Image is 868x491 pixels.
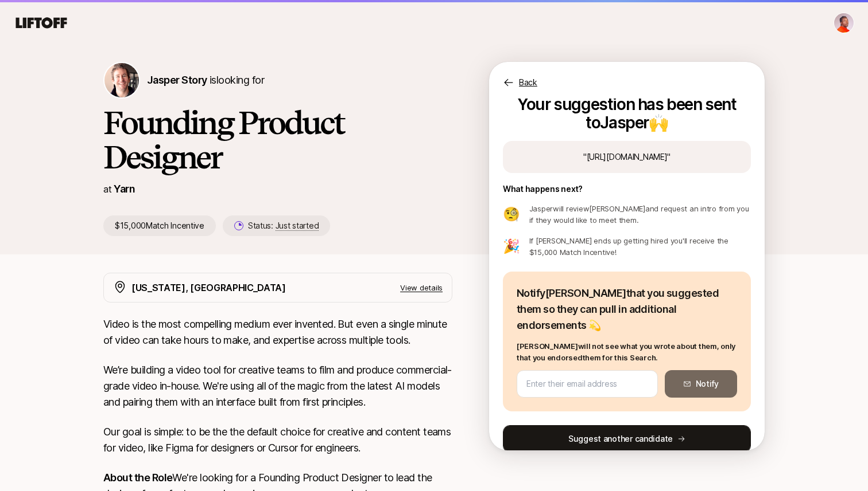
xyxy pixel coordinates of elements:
img: Felix Ayoola [834,13,854,33]
img: Jasper Story [104,63,139,97]
span: Jasper Story [147,74,207,86]
p: Back [519,76,537,89]
p: [US_STATE], [GEOGRAPHIC_DATA] [131,280,286,295]
a: Yarn [114,183,135,195]
p: Video is the most compelling medium ever invented. But even a single minute of video can take hou... [103,316,452,348]
input: Enter their email address [526,377,648,391]
p: " [URL][DOMAIN_NAME] " [583,150,671,164]
p: [PERSON_NAME] will not see what you wrote about them, only that you endorsed them for this Search. [517,340,737,363]
button: Felix Ayoola [834,13,854,33]
p: Jasper will review [PERSON_NAME] and request an intro from you if they would like to meet them. [529,203,751,226]
p: What happens next? [503,182,583,196]
button: Suggest another candidate [503,425,751,453]
p: 🧐 [503,207,520,221]
p: $15,000 Match Incentive [103,215,216,236]
p: If [PERSON_NAME] ends up getting hired you'll receive the $15,000 Match Incentive! [529,235,751,258]
p: 🎉 [503,239,520,253]
h1: Founding Product Designer [103,105,452,174]
p: Our goal is simple: to be the the default choice for creative and content teams for video, like F... [103,424,452,456]
p: is looking for [147,72,264,88]
strong: About the Role [103,472,172,484]
p: View details [400,282,443,293]
p: Status: [248,219,319,233]
p: at [103,182,111,197]
p: Your suggestion has been sent to Jasper 🙌 [503,91,751,132]
span: Just started [276,221,319,231]
p: We’re building a video tool for creative teams to film and produce commercial-grade video in-hous... [103,362,452,410]
p: Notify [PERSON_NAME] that you suggested them so they can pull in additional endorsements 💫 [517,285,737,333]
